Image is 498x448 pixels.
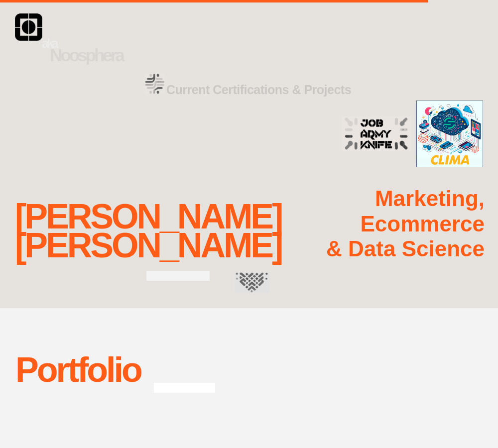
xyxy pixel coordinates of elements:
strong: Marketing, [375,186,485,211]
div: [PERSON_NAME] [PERSON_NAME] [15,202,281,260]
div: Portfolio [15,350,141,390]
strong: Ecommerce [361,212,485,236]
strong: Noosphera [50,45,123,65]
strong: & Data Science [326,236,485,261]
div: aka [42,39,125,49]
strong: Current Certifications & Projects [166,83,351,97]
